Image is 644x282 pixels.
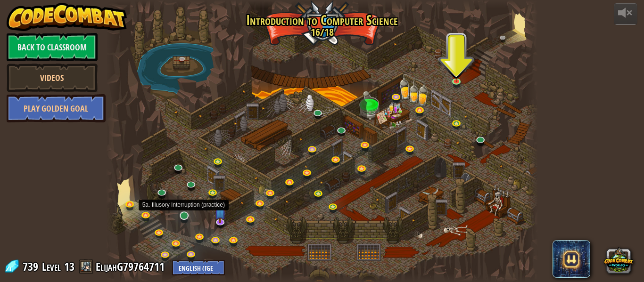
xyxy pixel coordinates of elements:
[452,65,462,82] img: level-banner-started.png
[7,94,106,122] a: Play Golden Goal
[7,64,98,92] a: Videos
[7,33,98,61] a: Back to Classroom
[96,259,167,274] a: ElijahG79764711
[215,203,226,223] img: level-banner-unstarted-subscriber.png
[614,3,637,25] button: Adjust volume
[42,259,61,274] span: Level
[23,259,41,274] span: 739
[7,3,127,31] img: CodeCombat - Learn how to code by playing a game
[64,259,74,274] span: 13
